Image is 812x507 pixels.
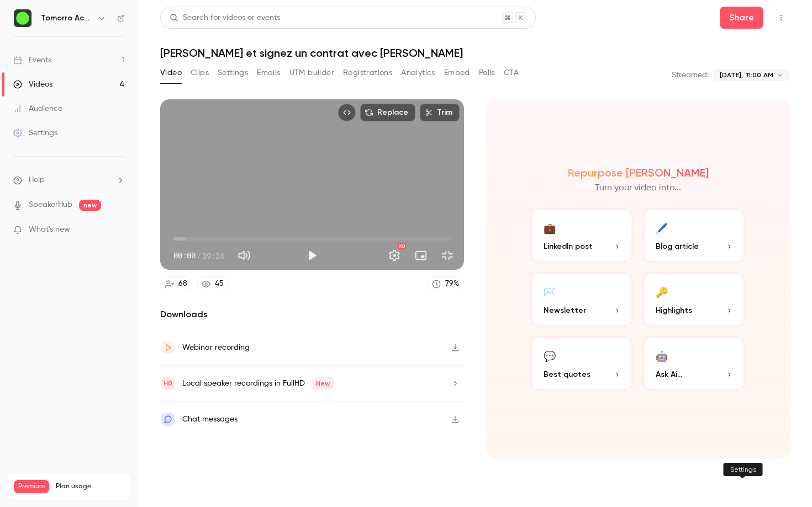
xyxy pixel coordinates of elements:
[410,244,432,266] button: Turn on miniplayer
[720,70,743,80] span: [DATE],
[218,64,248,82] button: Settings
[530,208,634,263] button: 💼LinkedIn post
[178,278,187,290] div: 68
[444,64,470,82] button: Embed
[343,64,392,82] button: Registrations
[13,79,52,90] div: Videos
[656,347,668,364] div: 🤖
[401,64,435,82] button: Analytics
[56,482,124,491] span: Plan usage
[160,64,182,82] button: Video
[112,225,125,235] iframe: Noticeable Trigger
[215,278,224,290] div: 45
[202,250,224,261] span: 39:24
[420,104,460,121] button: Trim
[427,276,464,291] a: 79%
[504,64,519,82] button: CTA
[445,278,459,290] div: 79 %
[672,70,709,81] p: Streamed:
[182,413,238,426] div: Chat messages
[29,174,45,186] span: Help
[746,70,773,80] span: 11:00 AM
[312,377,334,390] span: New
[436,244,458,266] button: Exit full screen
[642,208,746,263] button: 🖊️Blog article
[360,104,415,121] button: Replace
[301,244,323,266] button: Play
[160,46,790,60] h1: [PERSON_NAME] et signez un contrat avec [PERSON_NAME]
[544,241,593,252] span: LinkedIn post
[29,224,70,236] span: What's new
[383,244,405,266] button: Settings
[656,241,699,252] span: Blog article
[724,463,763,476] div: Settings
[173,250,196,261] span: 00:00
[41,13,93,24] h6: Tomorro Academy
[656,305,692,316] span: Highlights
[13,174,125,186] li: help-dropdown-opener
[656,219,668,236] div: 🖊️
[79,200,101,211] span: new
[479,64,495,82] button: Polls
[14,9,31,27] img: Tomorro Academy
[257,64,280,82] button: Emails
[14,480,49,493] span: Premium
[398,243,406,249] div: HD
[656,369,682,380] span: Ask Ai...
[173,250,224,261] div: 00:00
[160,308,464,321] h2: Downloads
[13,127,57,138] div: Settings
[544,369,590,380] span: Best quotes
[197,276,229,291] a: 45
[182,377,334,390] div: Local speaker recordings in FullHD
[289,64,334,82] button: UTM builder
[197,250,201,261] span: /
[13,103,62,114] div: Audience
[530,336,634,391] button: 💬Best quotes
[772,9,790,26] button: Top Bar Actions
[720,7,763,29] button: Share
[160,276,192,291] a: 68
[29,199,72,211] a: SpeakerHub
[182,341,250,354] div: Webinar recording
[170,12,280,24] div: Search for videos or events
[338,104,356,121] button: Embed video
[656,283,668,300] div: 🔑
[544,347,556,364] div: 💬
[544,305,586,316] span: Newsletter
[568,166,709,179] h2: Repurpose [PERSON_NAME]
[233,244,255,266] button: Mute
[642,336,746,391] button: 🤖Ask Ai...
[544,283,556,300] div: ✉️
[595,182,681,195] p: Turn your video into...
[13,55,51,66] div: Events
[642,272,746,327] button: 🔑Highlights
[530,272,634,327] button: ✉️Newsletter
[191,64,209,82] button: Clips
[544,219,556,236] div: 💼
